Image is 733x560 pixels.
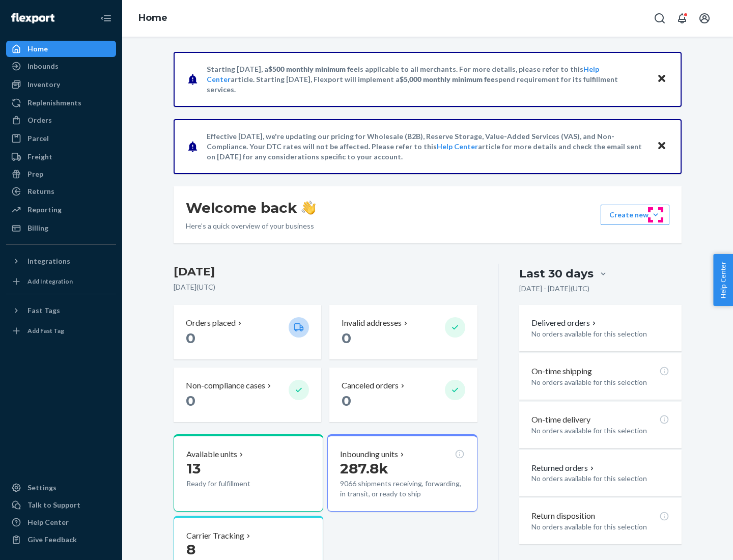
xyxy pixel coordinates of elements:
[340,460,388,477] span: 287.8k
[329,305,477,359] button: Invalid addresses 0
[27,169,43,179] div: Prep
[6,183,116,200] a: Returns
[6,130,116,147] a: Parcel
[186,479,280,489] p: Ready for fulfillment
[655,139,668,154] button: Close
[186,317,236,329] p: Orders placed
[531,473,669,484] p: No orders available for this selection
[27,256,70,266] div: Integrations
[27,98,81,108] div: Replenishments
[531,317,598,329] button: Delivered orders
[27,277,73,286] div: Add Integration
[27,79,60,90] div: Inventory
[6,531,116,548] button: Give Feedback
[130,4,176,33] ol: breadcrumbs
[174,264,477,280] h3: [DATE]
[6,497,116,513] a: Talk to Support
[531,377,669,387] p: No orders available for this selection
[27,61,59,71] div: Inbounds
[11,13,54,23] img: Flexport logo
[27,500,80,510] div: Talk to Support
[186,380,265,391] p: Non-compliance cases
[6,480,116,496] a: Settings
[27,186,54,197] div: Returns
[6,149,116,165] a: Freight
[6,253,116,269] button: Integrations
[6,273,116,290] a: Add Integration
[329,368,477,422] button: Canceled orders 0
[531,329,669,339] p: No orders available for this selection
[138,12,167,23] a: Home
[27,44,48,54] div: Home
[186,392,195,409] span: 0
[186,530,244,542] p: Carrier Tracking
[694,8,715,29] button: Open account menu
[531,510,595,522] p: Return disposition
[6,302,116,319] button: Fast Tags
[531,426,669,436] p: No orders available for this selection
[301,201,316,215] img: hand-wave emoji
[650,8,670,29] button: Open Search Box
[27,223,48,233] div: Billing
[655,72,668,87] button: Close
[342,317,402,329] p: Invalid addresses
[400,75,495,83] span: $5,000 monthly minimum fee
[27,305,60,316] div: Fast Tags
[531,462,596,474] button: Returned orders
[268,65,358,73] span: $500 monthly minimum fee
[6,112,116,128] a: Orders
[6,202,116,218] a: Reporting
[6,58,116,74] a: Inbounds
[342,392,351,409] span: 0
[27,535,77,545] div: Give Feedback
[519,284,589,294] p: [DATE] - [DATE] ( UTC )
[342,329,351,347] span: 0
[6,41,116,57] a: Home
[531,414,590,426] p: On-time delivery
[6,514,116,530] a: Help Center
[207,131,647,162] p: Effective [DATE], we're updating our pricing for Wholesale (B2B), Reserve Storage, Value-Added Se...
[27,205,62,215] div: Reporting
[186,460,201,477] span: 13
[27,115,52,125] div: Orders
[96,8,116,29] button: Close Navigation
[519,266,594,282] div: Last 30 days
[186,449,237,460] p: Available units
[437,142,478,151] a: Help Center
[340,449,398,460] p: Inbounding units
[531,366,592,377] p: On-time shipping
[6,220,116,236] a: Billing
[186,329,195,347] span: 0
[342,380,399,391] p: Canceled orders
[186,221,316,231] p: Here’s a quick overview of your business
[174,368,321,422] button: Non-compliance cases 0
[327,434,477,512] button: Inbounding units287.8k9066 shipments receiving, forwarding, in transit, or ready to ship
[27,483,57,493] div: Settings
[27,326,64,335] div: Add Fast Tag
[6,76,116,93] a: Inventory
[713,254,733,306] button: Help Center
[27,152,52,162] div: Freight
[6,166,116,182] a: Prep
[186,199,316,217] h1: Welcome back
[27,133,49,144] div: Parcel
[6,95,116,111] a: Replenishments
[531,522,669,532] p: No orders available for this selection
[340,479,464,499] p: 9066 shipments receiving, forwarding, in transit, or ready to ship
[174,434,323,512] button: Available units13Ready for fulfillment
[6,323,116,339] a: Add Fast Tag
[174,282,477,292] p: [DATE] ( UTC )
[207,64,647,95] p: Starting [DATE], a is applicable to all merchants. For more details, please refer to this article...
[601,205,669,225] button: Create new
[672,8,692,29] button: Open notifications
[174,305,321,359] button: Orders placed 0
[27,517,69,527] div: Help Center
[186,541,195,558] span: 8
